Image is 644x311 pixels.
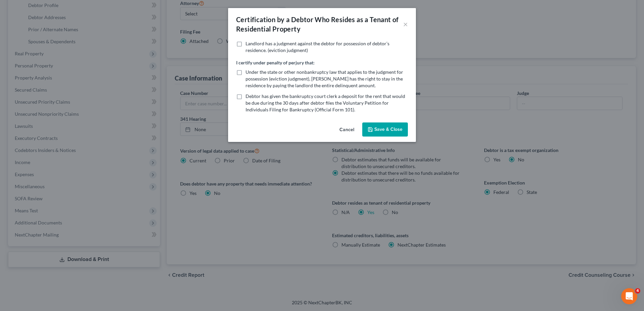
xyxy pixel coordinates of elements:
[236,59,315,66] label: I certify under penalty of perjury that:
[334,123,360,137] button: Cancel
[246,69,403,88] span: Under the state or other nonbankruptcy law that applies to the judgment for possession (eviction ...
[236,15,403,34] div: Certification by a Debtor Who Resides as a Tenant of Residential Property
[246,41,389,53] span: Landlord has a judgment against the debtor for possession of debtor’s residence. (eviction judgment)
[635,288,640,294] span: 4
[246,93,405,112] span: Debtor has given the bankruptcy court clerk a deposit for the rent that would be due during the 3...
[362,122,408,137] button: Save & Close
[403,20,408,28] button: ×
[621,288,637,304] iframe: Intercom live chat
